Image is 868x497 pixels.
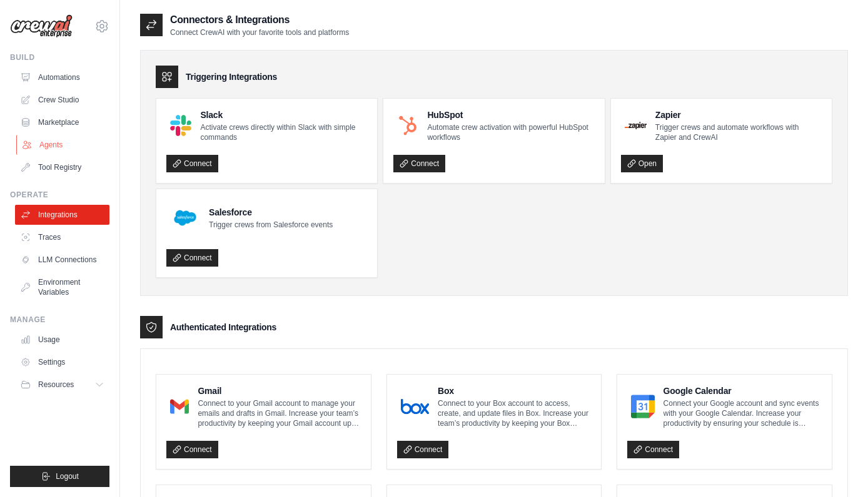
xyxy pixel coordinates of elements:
[166,441,218,458] a: Connect
[438,398,591,428] p: Connect to your Box account to access, create, and update files in Box. Increase your team’s prod...
[625,122,647,129] img: Zapier Logo
[200,109,367,121] h4: Slack
[655,122,822,142] p: Trigger crews and automate workflows with Zapier and CrewAI
[170,394,189,419] img: Gmail Logo
[15,272,109,302] a: Environment Variables
[200,122,367,142] p: Activate crews directly within Slack with simple commands
[38,380,74,390] span: Resources
[56,471,79,481] span: Logout
[170,203,200,233] img: Salesforce Logo
[209,220,333,230] p: Trigger crews from Salesforce events
[10,190,109,200] div: Operate
[631,394,654,419] img: Google Calendar Logo
[166,155,218,172] a: Connect
[209,206,333,219] h4: Salesforce
[15,157,109,177] a: Tool Registry
[393,155,445,172] a: Connect
[621,155,663,172] a: Open
[627,441,679,458] a: Connect
[15,375,109,395] button: Resources
[15,352,109,372] a: Settings
[397,115,418,136] img: HubSpot Logo
[15,227,109,247] a: Traces
[170,115,191,136] img: Slack Logo
[15,250,109,270] a: LLM Connections
[397,441,449,458] a: Connect
[427,109,594,121] h4: HubSpot
[170,12,349,27] h2: Connectors & Integrations
[15,67,109,87] a: Automations
[10,466,109,487] button: Logout
[198,385,360,397] h4: Gmail
[10,14,73,38] img: Logo
[10,52,109,62] div: Build
[198,398,360,428] p: Connect to your Gmail account to manage your emails and drafts in Gmail. Increase your team’s pro...
[16,135,111,155] a: Agents
[15,90,109,110] a: Crew Studio
[427,122,594,142] p: Automate crew activation with powerful HubSpot workflows
[15,112,109,132] a: Marketplace
[655,109,822,121] h4: Zapier
[438,385,591,397] h4: Box
[15,330,109,350] a: Usage
[15,205,109,225] a: Integrations
[664,398,822,428] p: Connect your Google account and sync events with your Google Calendar. Increase your productivity...
[166,249,218,267] a: Connect
[664,385,822,397] h4: Google Calendar
[170,321,276,333] h3: Authenticated Integrations
[186,71,277,83] h3: Triggering Integrations
[10,315,109,325] div: Manage
[170,27,349,37] p: Connect CrewAI with your favorite tools and platforms
[401,394,429,419] img: Box Logo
